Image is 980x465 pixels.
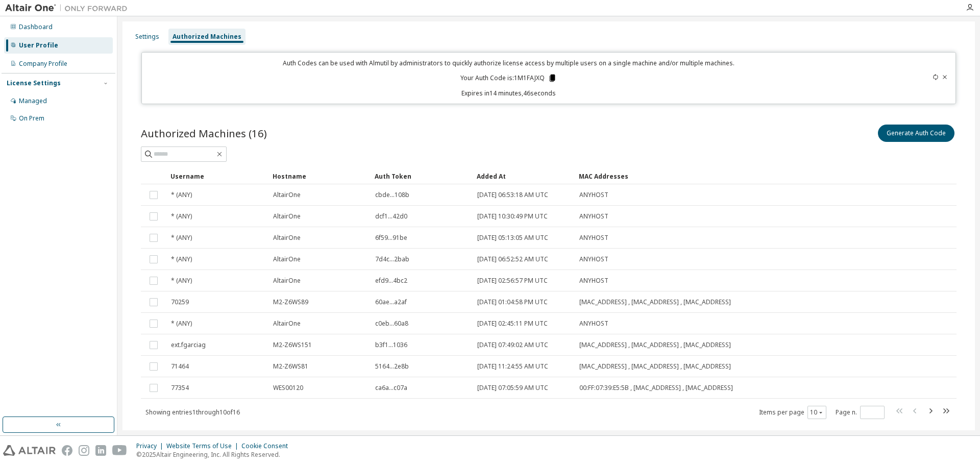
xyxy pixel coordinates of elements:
[579,298,731,306] span: [MAC_ADDRESS] , [MAC_ADDRESS] , [MAC_ADDRESS]
[273,168,366,184] div: Hostname
[477,212,548,221] span: [DATE] 10:30:49 PM UTC
[273,341,312,349] span: M2-Z6WS151
[171,277,192,285] span: * (ANY)
[477,168,571,184] div: Added At
[148,59,870,67] p: Auth Codes can be used with Almutil by administrators to quickly authorize license access by mult...
[170,168,264,184] div: Username
[19,23,53,31] div: Dashboard
[19,97,47,105] div: Managed
[273,384,303,392] span: WES00120
[477,320,548,328] span: [DATE] 02:45:11 PM UTC
[477,191,548,199] span: [DATE] 06:53:18 AM UTC
[136,442,166,450] div: Privacy
[477,298,548,306] span: [DATE] 01:04:58 PM UTC
[375,234,407,242] span: 6f59...91be
[3,445,56,456] img: altair_logo.svg
[477,384,548,392] span: [DATE] 07:05:59 AM UTC
[878,125,954,142] button: Generate Auth Code
[579,255,608,263] span: ANYHOST
[477,255,548,263] span: [DATE] 06:52:52 AM UTC
[171,341,206,349] span: ext.fgarciag
[375,298,407,306] span: 60ae...a2af
[759,406,826,419] span: Items per page
[241,442,294,450] div: Cookie Consent
[836,406,885,419] span: Page n.
[375,191,409,199] span: cbde...108b
[273,298,308,306] span: M2-Z6WS89
[148,89,870,97] p: Expires in 14 minutes, 46 seconds
[375,384,407,392] span: ca6a...c07a
[375,362,409,371] span: 5164...2e8b
[375,320,408,328] span: c0eb...60a8
[19,60,67,68] div: Company Profile
[141,126,267,140] span: Authorized Machines (16)
[579,168,847,184] div: MAC Addresses
[477,234,548,242] span: [DATE] 05:13:05 AM UTC
[171,320,192,328] span: * (ANY)
[579,341,731,349] span: [MAC_ADDRESS] , [MAC_ADDRESS] , [MAC_ADDRESS]
[171,384,189,392] span: 77354
[375,255,409,263] span: 7d4c...2bab
[171,255,192,263] span: * (ANY)
[273,191,301,199] span: AltairOne
[375,341,407,349] span: b3f1...1036
[171,298,189,306] span: 70259
[579,362,731,371] span: [MAC_ADDRESS] , [MAC_ADDRESS] , [MAC_ADDRESS]
[135,33,159,41] div: Settings
[112,445,127,456] img: youtube.svg
[579,234,608,242] span: ANYHOST
[136,450,294,459] p: © 2025 Altair Engineering, Inc. All Rights Reserved.
[19,114,44,123] div: On Prem
[477,341,548,349] span: [DATE] 07:49:02 AM UTC
[273,277,301,285] span: AltairOne
[273,212,301,221] span: AltairOne
[273,255,301,263] span: AltairOne
[171,362,189,371] span: 71464
[579,320,608,328] span: ANYHOST
[171,191,192,199] span: * (ANY)
[62,445,72,456] img: facebook.svg
[166,442,241,450] div: Website Terms of Use
[173,33,241,41] div: Authorized Machines
[579,212,608,221] span: ANYHOST
[7,79,61,87] div: License Settings
[171,212,192,221] span: * (ANY)
[273,320,301,328] span: AltairOne
[5,3,133,13] img: Altair One
[810,408,824,417] button: 10
[375,212,407,221] span: dcf1...42d0
[273,362,308,371] span: M2-Z6WS81
[19,41,58,50] div: User Profile
[171,234,192,242] span: * (ANY)
[460,74,557,83] p: Your Auth Code is: 1M1FAJXQ
[579,191,608,199] span: ANYHOST
[79,445,89,456] img: instagram.svg
[375,277,407,285] span: efd9...4bc2
[579,384,733,392] span: 00:FF:07:39:E5:5B , [MAC_ADDRESS] , [MAC_ADDRESS]
[273,234,301,242] span: AltairOne
[477,277,548,285] span: [DATE] 02:56:57 PM UTC
[145,408,240,417] span: Showing entries 1 through 10 of 16
[375,168,469,184] div: Auth Token
[477,362,548,371] span: [DATE] 11:24:55 AM UTC
[579,277,608,285] span: ANYHOST
[95,445,106,456] img: linkedin.svg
